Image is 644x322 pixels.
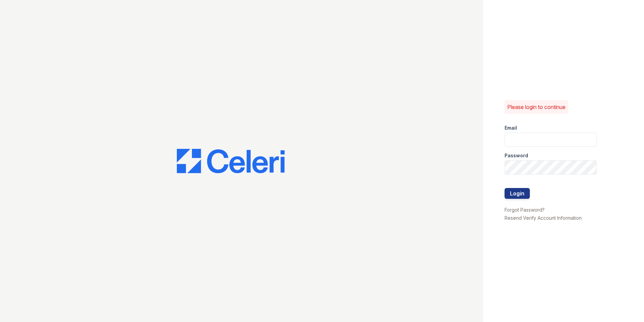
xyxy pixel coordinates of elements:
p: Please login to continue [507,103,566,111]
label: Password [505,152,528,159]
img: CE_Logo_Blue-a8612792a0a2168367f1c8372b55b34899dd931a85d93a1a3d3e32e68fde9ad4.png [177,149,285,173]
a: Resend Verify Account Information [505,215,582,221]
a: Forgot Password? [505,207,545,213]
button: Login [505,188,530,199]
label: Email [505,125,517,131]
